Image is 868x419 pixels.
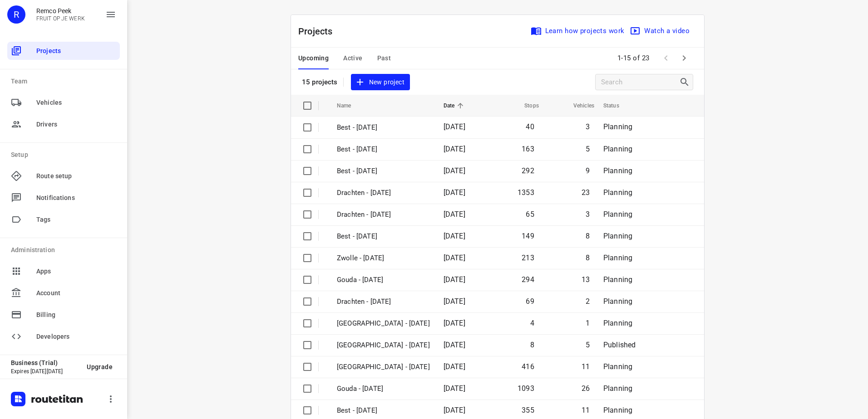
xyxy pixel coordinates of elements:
span: Planning [603,188,632,197]
span: 65 [526,210,534,219]
span: [DATE] [444,188,465,197]
p: FRUIT OP JE WERK [36,15,85,22]
span: Published [603,341,636,349]
span: [DATE] [444,384,465,393]
button: Upgrade [79,359,120,375]
div: Apps [7,262,120,280]
span: 149 [522,232,534,240]
span: Planning [603,275,632,284]
p: Drachten - Monday [337,188,430,198]
span: Planning [603,253,632,262]
span: [DATE] [444,145,465,153]
div: Tags [7,210,120,229]
p: 15 projects [302,78,338,86]
span: 5 [586,145,590,153]
span: Planning [603,145,632,153]
span: 11 [582,362,590,371]
div: Vehicles [7,93,120,112]
span: Route setup [36,171,116,181]
div: Projects [7,42,120,60]
p: Drachten - Friday [337,209,430,220]
p: Business (Trial) [11,359,79,366]
span: [DATE] [444,253,465,262]
input: Search projects [601,75,679,89]
span: 294 [522,275,534,284]
span: Planning [603,319,632,327]
span: [DATE] [444,275,465,284]
span: Developers [36,332,116,341]
p: Zwolle - Thursday [337,362,430,372]
span: 1093 [518,384,534,393]
span: [DATE] [444,297,465,306]
span: 292 [522,166,534,175]
span: 213 [522,253,534,262]
span: 355 [522,406,534,414]
div: R [7,5,25,24]
p: Best - Friday [337,231,430,242]
div: Drivers [7,115,120,133]
span: Projects [36,46,116,56]
span: Vehicles [36,98,116,107]
p: Administration [11,245,120,255]
span: Planning [603,232,632,240]
p: Projects [298,24,340,38]
span: 26 [582,384,590,393]
p: Team [11,77,120,86]
p: Antwerpen - Thursday [337,318,430,329]
span: Drivers [36,120,116,129]
span: Planning [603,362,632,371]
span: 9 [586,166,590,175]
span: New project [356,77,404,88]
p: Best - Friday [337,122,430,133]
span: [DATE] [444,232,465,240]
div: Notifications [7,189,120,207]
span: 40 [526,122,534,131]
p: Gemeente Rotterdam - Thursday [337,340,430,351]
p: Remco Peek [36,7,85,15]
span: 1 [586,319,590,327]
span: 8 [530,341,534,349]
span: Active [343,53,362,64]
div: Billing [7,306,120,324]
span: 4 [530,319,534,327]
p: Best - Tuesday [337,166,430,176]
span: 1-15 of 23 [614,49,653,68]
p: Best - Thursday [337,144,430,155]
p: Drachten - Thursday [337,297,430,307]
span: 13 [582,275,590,284]
span: 8 [586,232,590,240]
p: Zwolle - Friday [337,253,430,263]
button: New project [351,74,410,91]
span: 23 [582,188,590,197]
span: Next Page [675,49,693,67]
span: Previous Page [657,49,675,67]
span: Planning [603,166,632,175]
span: [DATE] [444,406,465,414]
span: Upcoming [298,53,329,64]
span: Billing [36,310,116,320]
p: Expires [DATE][DATE] [11,368,79,375]
div: Developers [7,327,120,346]
span: Planning [603,406,632,414]
span: Stops [513,100,539,111]
p: Gouda - Friday [337,275,430,285]
span: [DATE] [444,319,465,327]
span: 69 [526,297,534,306]
div: Route setup [7,167,120,185]
span: 2 [586,297,590,306]
span: [DATE] [444,362,465,371]
span: 8 [586,253,590,262]
span: 3 [586,210,590,219]
span: Planning [603,210,632,219]
span: Tags [36,215,116,224]
span: 3 [586,122,590,131]
span: 5 [586,341,590,349]
div: Search [679,77,693,88]
span: Planning [603,122,632,131]
div: Account [7,284,120,302]
span: Date [444,100,467,111]
span: 1353 [518,188,534,197]
span: Planning [603,384,632,393]
span: Status [603,100,631,111]
span: Apps [36,267,116,276]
